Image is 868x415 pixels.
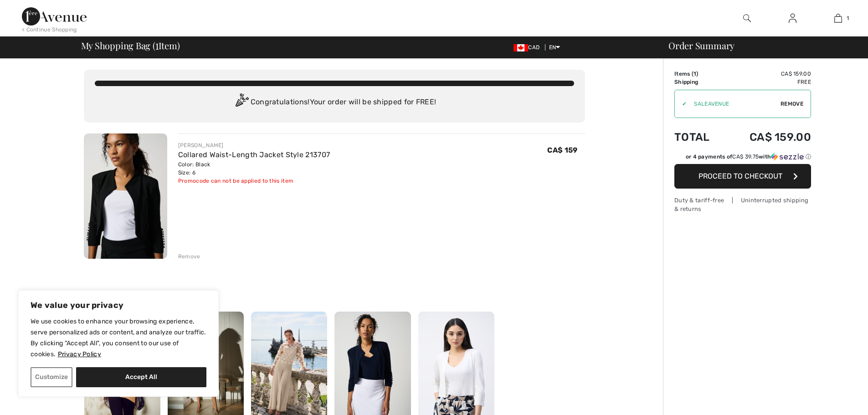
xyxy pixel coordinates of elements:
img: 1ère Avenue [22,7,87,26]
button: Customize [31,367,72,387]
span: EN [549,44,560,51]
div: Order Summary [657,41,863,50]
span: My Shopping Bag ( Item) [81,41,180,50]
img: search the website [743,13,751,24]
div: < Continue Shopping [22,26,77,34]
p: We use cookies to enhance your browsing experience, serve personalized ads or content, and analyz... [31,316,206,360]
button: Proceed to Checkout [674,164,811,189]
a: 1 [816,13,860,24]
td: CA$ 159.00 [724,70,811,78]
div: Promocode can not be applied to this item [178,177,330,185]
img: Collared Waist-Length Jacket Style 213707 [84,133,167,259]
div: We value your privacy [18,290,219,397]
a: Privacy Policy [57,350,102,359]
h2: Shoppers also bought [84,293,585,304]
div: Congratulations! Your order will be shipped for FREE! [95,93,574,112]
p: We value your privacy [31,300,206,311]
td: Items ( ) [674,70,724,78]
span: Remove [781,100,803,108]
span: 1 [693,71,696,77]
div: Duty & tariff-free | Uninterrupted shipping & returns [674,196,811,213]
div: ✔ [675,100,687,108]
span: 1 [155,39,159,51]
input: Promo code [687,90,781,118]
td: CA$ 159.00 [724,122,811,153]
span: CA$ 39.75 [732,154,759,160]
div: Remove [178,252,200,261]
td: Total [674,122,724,153]
img: Canadian Dollar [514,44,528,51]
button: Accept All [76,367,206,387]
div: Color: Black Size: 6 [178,160,330,177]
div: or 4 payments of with [686,153,811,161]
div: [PERSON_NAME] [178,141,330,149]
span: 1 [847,14,849,22]
span: CA$ 159 [547,146,577,154]
span: Proceed to Checkout [699,172,782,180]
td: Shipping [674,78,724,86]
span: CAD [514,44,543,51]
td: Free [724,78,811,86]
div: or 4 payments ofCA$ 39.75withSezzle Click to learn more about Sezzle [674,153,811,164]
a: Sign In [781,13,804,24]
img: Sezzle [771,153,804,161]
a: Collared Waist-Length Jacket Style 213707 [178,150,330,159]
img: My Info [789,13,796,24]
img: My Bag [834,13,842,24]
img: Congratulation2.svg [232,93,251,112]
